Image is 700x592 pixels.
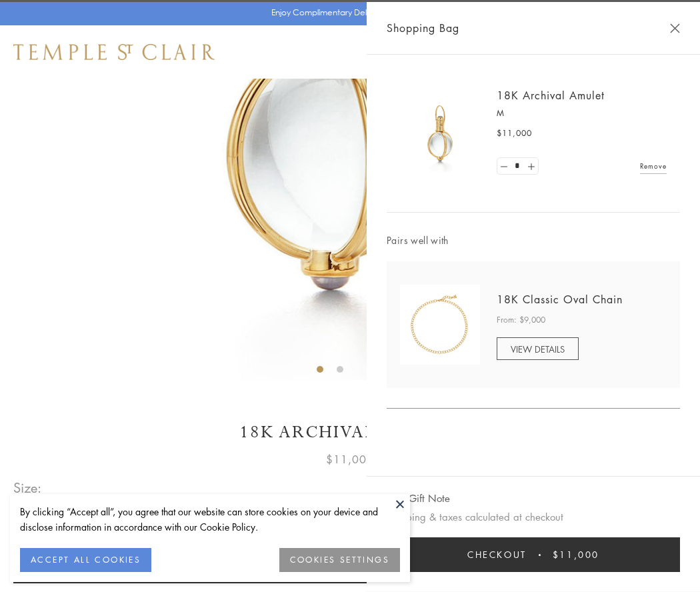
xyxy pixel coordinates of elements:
[13,477,43,499] span: Size:
[511,343,565,355] span: VIEW DETAILS
[271,6,423,19] p: Enjoy Complimentary Delivery & Returns
[20,504,400,535] div: By clicking “Accept all”, you agree that our website can store cookies on your device and disclos...
[13,44,215,60] img: Temple St. Clair
[497,292,623,307] a: 18K Classic Oval Chain
[497,337,579,360] a: VIEW DETAILS
[400,93,480,173] img: 18K Archival Amulet
[387,19,459,37] span: Shopping Bag
[387,490,450,507] button: Add Gift Note
[13,421,687,444] h1: 18K Archival Amulet
[497,158,511,175] a: Set quantity to 0
[467,547,527,562] span: Checkout
[326,451,374,468] span: $11,000
[497,107,667,120] p: M
[670,23,680,33] button: Close Shopping Bag
[387,537,680,572] button: Checkout $11,000
[497,127,532,140] span: $11,000
[524,158,537,175] a: Set quantity to 2
[553,547,599,562] span: $11,000
[20,548,151,572] button: ACCEPT ALL COOKIES
[387,509,680,525] p: Shipping & taxes calculated at checkout
[279,548,400,572] button: COOKIES SETTINGS
[497,313,545,327] span: From: $9,000
[640,159,667,173] a: Remove
[387,233,680,248] span: Pairs well with
[497,88,605,103] a: 18K Archival Amulet
[400,285,480,365] img: N88865-OV18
